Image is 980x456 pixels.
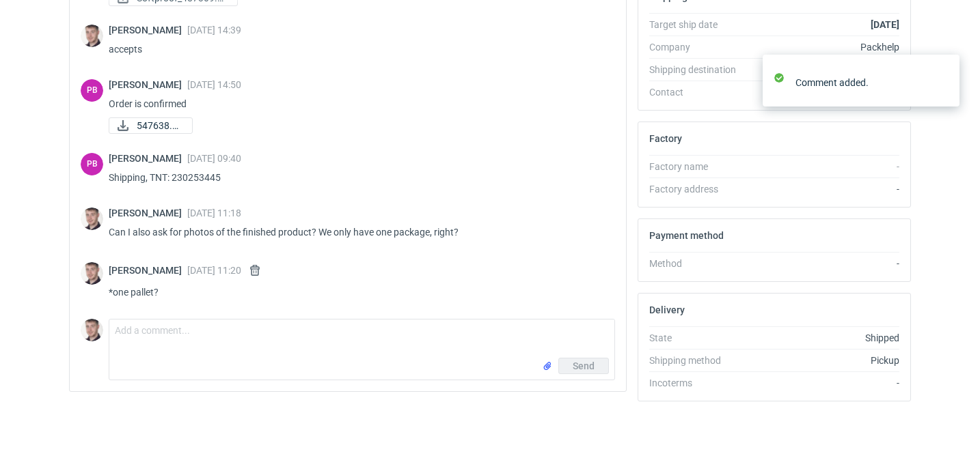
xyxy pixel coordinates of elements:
span: [DATE] 14:50 [187,79,241,90]
div: Factory address [649,182,749,196]
img: Maciej Sikora [81,319,103,341]
figcaption: PB [81,79,103,102]
p: Order is confirmed [109,96,604,112]
span: [DATE] 11:20 [187,265,241,276]
span: Send [573,361,595,371]
a: 547638.pdf [109,117,193,134]
div: Incoterms [649,376,749,390]
p: accepts [109,41,604,57]
div: Paulius Bukšnys [81,79,103,102]
div: Contact [649,85,749,99]
figcaption: PB [81,153,103,175]
p: Shipping, TNT: 230253445 [109,169,604,186]
img: Maciej Sikora [81,25,103,47]
div: Shipping destination [649,63,749,76]
div: - [749,257,899,270]
div: Packhelp [749,40,899,54]
span: [PERSON_NAME] [109,79,187,90]
span: [DATE] 14:39 [187,25,241,35]
div: Pickup [749,354,899,367]
span: [PERSON_NAME] [109,265,187,276]
img: Maciej Sikora [81,208,103,230]
div: - [749,376,899,390]
span: [PERSON_NAME] [109,25,187,35]
div: Comment added. [795,76,939,89]
button: close [939,75,949,89]
div: Shipped [749,331,899,345]
div: - [749,182,899,196]
div: - [749,85,899,99]
strong: [DATE] [871,19,899,30]
div: Shipping method [649,354,749,367]
p: Can I also ask for photos of the finished product? We only have one package, right? [109,224,604,240]
span: [PERSON_NAME] [109,208,187,218]
span: 547638.pdf [137,118,181,133]
span: [DATE] 09:40 [187,153,241,164]
div: Factory name [649,160,749,173]
p: *one pallet? [109,284,604,300]
div: Method [649,257,749,270]
div: Paulius Bukšnys [81,153,103,175]
span: [DATE] 11:18 [187,208,241,218]
div: Company [649,40,749,54]
h2: Delivery [649,304,685,315]
button: Send [558,358,609,374]
div: Target ship date [649,18,749,31]
div: - [749,160,899,173]
img: Maciej Sikora [81,262,103,285]
h2: Payment method [649,230,724,241]
span: [PERSON_NAME] [109,153,187,164]
div: State [649,331,749,345]
h2: Factory [649,133,682,144]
